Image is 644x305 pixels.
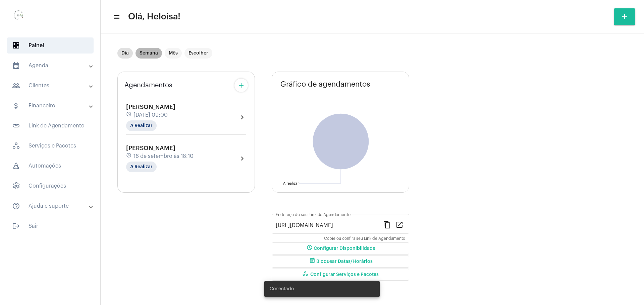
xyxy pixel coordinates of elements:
span: [DATE] 09:00 [133,112,168,118]
mat-chip: Semana [136,48,162,59]
span: Bloquear Datas/Horários [308,259,373,264]
span: sidenav icon [12,182,20,190]
button: Configurar Disponibilidade [272,242,409,255]
mat-icon: schedule [126,152,132,160]
mat-icon: add [237,81,245,89]
span: Agendamentos [124,82,172,89]
mat-icon: chevron_right [238,113,246,121]
mat-icon: workspaces_outlined [302,271,310,279]
mat-icon: schedule [126,111,132,119]
span: Sair [7,218,94,234]
span: sidenav icon [12,41,20,49]
mat-chip: A Realizar [126,120,157,131]
mat-icon: add [621,13,629,21]
span: Olá, Heloisa! [128,11,180,22]
span: Automações [7,158,94,174]
span: Configurar Serviços e Pacotes [302,272,379,277]
mat-expansion-panel-header: sidenav iconClientes [4,78,100,94]
mat-chip: Escolher [184,48,212,59]
mat-chip: Dia [117,48,133,59]
mat-panel-title: Clientes [12,82,90,90]
mat-icon: sidenav icon [12,222,20,230]
mat-expansion-panel-header: sidenav iconAgenda [4,58,100,74]
span: Serviços e Pacotes [7,138,94,154]
span: 16 de setembro às 18:10 [133,153,194,159]
mat-icon: sidenav icon [12,102,20,110]
mat-expansion-panel-header: sidenav iconFinanceiro [4,98,100,114]
mat-icon: content_copy [383,220,391,228]
span: [PERSON_NAME] [126,145,175,151]
span: Painel [7,37,94,54]
span: Link de Agendamento [7,118,94,134]
text: A realizar [283,182,299,185]
span: Configurar Disponibilidade [306,246,375,251]
mat-chip: A Realizar [126,162,157,172]
mat-panel-title: Agenda [12,62,90,70]
mat-expansion-panel-header: sidenav iconAjuda e suporte [4,198,100,214]
mat-icon: sidenav icon [12,122,20,130]
span: [PERSON_NAME] [126,104,175,110]
mat-icon: sidenav icon [12,202,20,210]
input: Link [276,222,378,228]
mat-icon: sidenav icon [12,82,20,90]
button: Bloquear Datas/Horários [272,256,409,268]
mat-hint: Copie ou confira seu Link de Agendamento [324,236,405,241]
mat-icon: sidenav icon [113,13,119,21]
span: sidenav icon [12,142,20,150]
mat-icon: sidenav icon [12,62,20,70]
span: sidenav icon [12,162,20,170]
mat-icon: event_busy [308,258,316,266]
span: Gráfico de agendamentos [280,80,370,88]
mat-panel-title: Ajuda e suporte [12,202,90,210]
mat-icon: chevron_right [238,155,246,163]
mat-panel-title: Financeiro [12,102,90,110]
mat-icon: schedule [306,244,314,252]
mat-chip: Mês [165,48,182,59]
span: Configurações [7,178,94,194]
span: Conectado [270,286,294,292]
mat-icon: open_in_new [395,220,404,228]
img: 0d939d3e-dcd2-0964-4adc-7f8e0d1a206f.png [5,3,32,30]
button: Configurar Serviços e Pacotes [272,269,409,281]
